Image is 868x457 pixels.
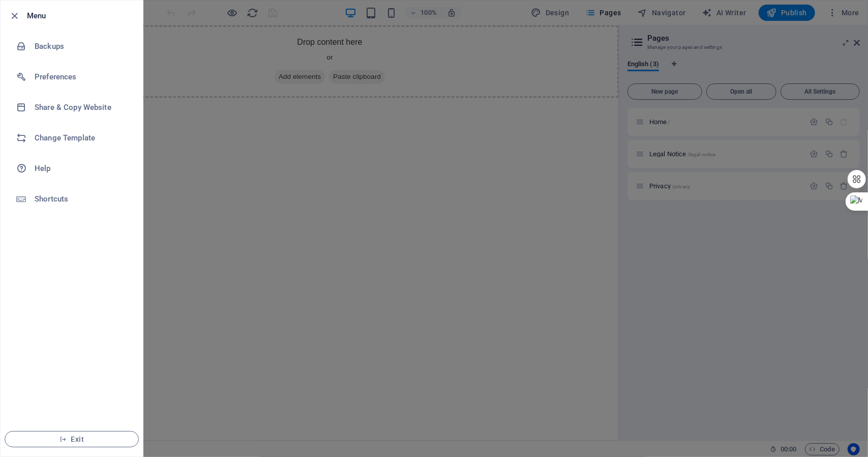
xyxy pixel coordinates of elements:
[35,71,129,83] h6: Preferences
[35,162,129,175] h6: Help
[27,10,135,22] h6: Menu
[5,431,139,447] button: Exit
[35,40,129,52] h6: Backups
[288,44,344,59] span: Paste clipboard
[35,101,129,113] h6: Share & Copy Website
[234,44,284,59] span: Add elements
[1,153,143,184] a: Help
[35,132,129,144] h6: Change Template
[35,193,129,205] h6: Shortcuts
[13,435,130,443] span: Exit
